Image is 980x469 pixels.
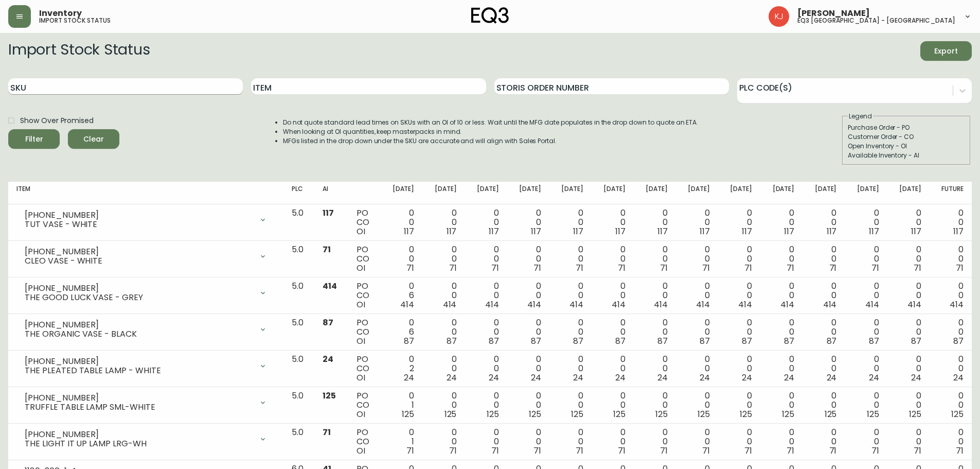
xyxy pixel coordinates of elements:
[515,355,541,383] div: 0 0
[740,408,752,420] span: 125
[283,424,314,460] td: 5.0
[357,408,365,420] span: OI
[953,372,964,384] span: 24
[600,428,626,456] div: 0 0
[473,282,498,309] div: 0 0
[951,408,964,420] span: 125
[16,428,275,450] div: [PHONE_NUMBER]THE LIGHT IT UP LAMP LRG-WH
[769,282,794,309] div: 0 0
[797,9,870,18] span: [PERSON_NAME]
[573,372,583,384] span: 24
[16,282,275,304] div: [PHONE_NUMBER]THE GOOD LUCK VASE - GREY
[938,428,964,456] div: 0 0
[929,45,964,58] span: Export
[558,355,583,383] div: 0 0
[634,182,676,204] th: [DATE]
[618,445,626,457] span: 71
[684,428,710,456] div: 0 0
[684,391,710,419] div: 0 0
[797,18,955,24] h5: eq3 [GEOGRAPHIC_DATA] - [GEOGRAPHIC_DATA]
[473,209,498,236] div: 0 0
[431,245,456,273] div: 0 0
[25,220,253,229] div: TUT VASE - WHITE
[489,225,499,237] span: 117
[811,318,836,346] div: 0 0
[896,391,921,419] div: 0 0
[769,355,794,383] div: 0 0
[473,355,498,383] div: 0 0
[784,372,794,384] span: 24
[25,357,253,366] div: [PHONE_NUMBER]
[848,151,965,160] div: Available Inventory - AI
[507,182,549,204] th: [DATE]
[431,282,456,309] div: 0 0
[853,391,879,419] div: 0 0
[473,318,498,346] div: 0 0
[473,428,498,456] div: 0 0
[431,318,456,346] div: 0 0
[869,335,879,347] span: 87
[25,366,253,375] div: THE PLEATED TABLE LAMP - WHITE
[853,355,879,383] div: 0 0
[642,209,668,236] div: 0 0
[465,182,507,204] th: [DATE]
[684,355,710,383] div: 0 0
[953,225,964,237] span: 117
[431,391,456,419] div: 0 0
[431,209,456,236] div: 0 0
[487,408,499,420] span: 125
[615,335,626,347] span: 87
[769,245,794,273] div: 0 0
[471,7,509,24] img: logo
[431,355,456,383] div: 0 0
[16,209,275,231] div: [PHONE_NUMBER]TUT VASE - WHITE
[871,445,879,457] span: 71
[811,209,836,236] div: 0 0
[404,372,414,384] span: 24
[558,245,583,273] div: 0 0
[357,209,372,236] div: PO CO
[742,335,752,347] span: 87
[388,391,414,419] div: 0 1
[829,445,837,457] span: 71
[848,142,965,151] div: Open Inventory - OI
[323,390,336,402] span: 125
[8,182,283,204] th: Item
[323,317,333,328] span: 87
[449,445,457,457] span: 71
[25,293,253,302] div: THE GOOD LUCK VASE - GREY
[726,318,752,346] div: 0 0
[283,118,699,127] li: Do not quote standard lead times on SKUs with an OI of 10 or less. Wait until the MFG date popula...
[909,408,921,420] span: 125
[449,262,457,274] span: 71
[956,445,964,457] span: 71
[896,428,921,456] div: 0 0
[684,209,710,236] div: 0 0
[911,335,921,347] span: 87
[825,408,837,420] span: 125
[16,318,275,341] div: [PHONE_NUMBER]THE ORGANIC VASE - BLACK
[489,335,499,347] span: 87
[613,408,626,420] span: 125
[388,428,414,456] div: 0 1
[447,335,457,347] span: 87
[657,372,668,384] span: 24
[357,262,365,274] span: OI
[938,209,964,236] div: 0 0
[642,318,668,346] div: 0 0
[871,262,879,274] span: 71
[443,299,457,310] span: 414
[702,445,710,457] span: 71
[283,314,314,351] td: 5.0
[531,372,541,384] span: 24
[642,355,668,383] div: 0 0
[696,299,710,310] span: 414
[8,41,150,61] h2: Import Stock Status
[869,225,879,237] span: 117
[533,445,541,457] span: 71
[811,428,836,456] div: 0 0
[323,353,333,365] span: 24
[769,391,794,419] div: 0 0
[491,262,499,274] span: 71
[744,262,752,274] span: 71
